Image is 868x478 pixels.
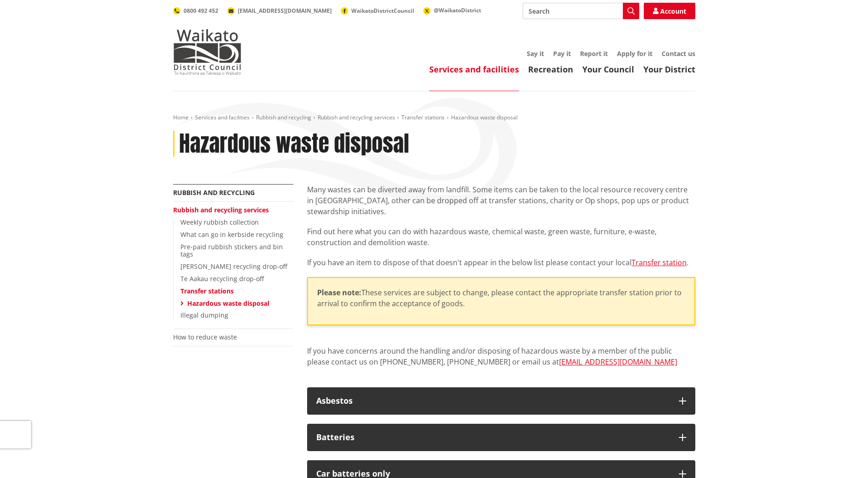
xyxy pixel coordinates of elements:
[180,262,287,271] a: [PERSON_NAME] recycling drop-off
[423,6,481,14] a: @WaikatoDistrict
[307,257,695,268] p: If you have an item to dispose of that doesn't appear in the below list please contact your local .
[553,49,571,58] a: Pay it
[341,7,414,15] a: WaikatoDistrictCouncil
[227,7,332,15] a: [EMAIL_ADDRESS][DOMAIN_NAME]
[173,333,237,341] a: How to reduce waste
[582,64,634,75] a: Your Council
[307,226,695,248] p: Find out here what you can do with hazardous waste, chemical waste, green waste, furniture, e-was...
[173,188,255,197] a: Rubbish and recycling
[559,357,677,367] a: [EMAIL_ADDRESS][DOMAIN_NAME]
[173,7,218,15] a: 0800 492 452
[527,49,544,58] a: Say it
[179,131,409,157] h1: Hazardous waste disposal
[195,113,250,121] a: Services and facilities
[238,7,332,15] span: [EMAIL_ADDRESS][DOMAIN_NAME]
[307,424,695,451] button: Batteries
[643,64,695,75] a: Your District
[632,257,687,267] a: Transfer station
[173,113,189,121] a: Home
[173,114,695,122] nav: breadcrumb
[317,287,685,309] p: ​
[318,113,395,121] a: Rubbish and recycling services
[180,287,234,295] a: Transfer stations
[173,206,269,214] a: Rubbish and recycling services
[662,49,695,58] a: Contact us
[351,7,414,15] span: WaikatoDistrictCouncil
[316,396,670,406] div: Asbestos
[307,387,695,415] button: Asbestos
[317,288,682,308] span: These services are subject to change, please contact the appropriate transfer station prior to ar...
[528,64,573,75] a: Recreation
[180,274,264,283] a: Te Aakau recycling drop-off
[523,3,639,19] input: Search input
[187,299,269,308] a: Hazardous waste disposal
[256,113,311,121] a: Rubbish and recycling
[617,49,652,58] a: Apply for it
[317,288,361,298] strong: Please note:
[580,49,608,58] a: Report it
[180,218,259,226] a: Weekly rubbish collection
[307,345,695,378] p: If you have concerns around the handling and/or disposing of hazardous waste by a member of the p...
[184,7,218,15] span: 0800 492 452
[180,311,228,319] a: Illegal dumping
[451,113,518,121] span: Hazardous waste disposal
[429,64,519,75] a: Services and facilities
[316,433,670,442] div: Batteries
[644,3,695,19] a: Account
[401,113,445,121] a: Transfer stations
[180,230,283,239] a: What can go in kerbside recycling
[434,6,481,14] span: @WaikatoDistrict
[180,242,283,259] a: Pre-paid rubbish stickers and bin tags
[173,29,241,75] img: Waikato District Council - Te Kaunihera aa Takiwaa o Waikato
[307,184,695,217] p: Many wastes can be diverted away from landfill. Some items can be taken to the local resource rec...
